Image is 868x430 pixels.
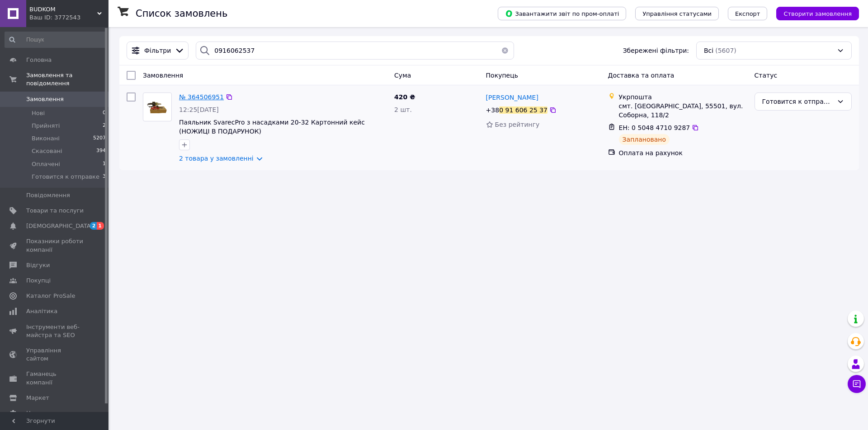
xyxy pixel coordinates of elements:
span: BUDKOM [29,5,97,14]
a: [PERSON_NAME] [486,93,538,102]
span: Нові [32,109,45,117]
div: Укрпошта [619,92,747,102]
span: Cума [394,72,411,79]
div: смт. [GEOGRAPHIC_DATA], 55501, вул. Соборна, 118/2 [619,102,747,120]
span: 12:25[DATE] [179,106,219,113]
span: Прийняті [32,122,60,130]
span: Показники роботи компанії [26,237,84,254]
span: Замовлення [26,95,64,103]
span: Аналітика [26,307,57,315]
span: Головна [26,56,52,64]
span: Експорт [735,10,760,17]
span: (5607) [715,47,736,54]
button: Чат з покупцем [848,375,866,393]
a: Паяльник SvarecPro з насадками 20-32 Картонний кейс (НОЖИЦІ В ПОДАРУНОК) [179,119,365,135]
span: Завантажити звіт по пром-оплаті [505,9,619,18]
span: Створити замовлення [783,10,852,17]
button: Створити замовлення [776,7,859,20]
h1: Список замовлень [136,8,227,19]
span: Виконані [32,134,60,143]
span: Замовлення та повідомлення [26,71,108,88]
span: 3 [103,173,106,181]
input: Пошук за номером замовлення, ПІБ покупця, номером телефону, Email, номером накладної [196,42,514,60]
span: ЕН: 0 5048 4710 9287 [619,124,690,131]
span: 394 [96,147,106,155]
span: Відгуки [26,261,50,269]
span: Всі [704,46,713,55]
span: Скасовані [32,147,62,155]
span: Повідомлення [26,191,70,199]
a: № 364506951 [179,93,224,101]
a: Створити замовлення [767,9,859,17]
span: 1 [103,160,106,168]
div: Заплановано [619,134,670,145]
div: Готовится к отправке [762,97,833,106]
span: Каталог ProSale [26,292,75,300]
span: Готовится к отправке [32,173,99,181]
img: Фото товару [143,101,171,113]
span: 0 [103,109,106,117]
input: Пошук [5,32,107,48]
span: Покупці [26,277,51,285]
div: 0 91 606 25 37 [499,106,547,114]
span: Без рейтингу [495,121,540,128]
span: 2 шт. [394,106,412,113]
span: Статус [755,72,778,79]
span: [PERSON_NAME] [486,94,538,101]
span: Товари та послуги [26,207,84,215]
span: Доставка та оплата [608,72,675,79]
div: Ваш ID: 3772543 [29,14,108,22]
span: Налаштування [26,409,72,417]
a: Фото товару [143,92,172,121]
div: Оплата на рахунок [619,148,747,157]
span: 2 [90,222,97,230]
a: 2 товара у замовленні [179,155,254,162]
div: +38 [484,104,549,116]
span: Маркет [26,394,49,402]
span: 420 ₴ [394,93,415,101]
button: Очистить [496,42,514,60]
span: Замовлення [143,72,183,79]
span: Покупець [486,72,518,79]
span: 2 [103,122,106,130]
span: 5207 [93,134,106,143]
button: Управління статусами [635,7,719,20]
span: [DEMOGRAPHIC_DATA] [26,222,93,230]
button: Завантажити звіт по пром-оплаті [498,7,626,20]
span: Збережені фільтри: [623,46,689,55]
span: 1 [97,222,104,230]
button: Експорт [728,7,768,20]
span: Управління статусами [642,10,712,17]
span: Гаманець компанії [26,370,84,386]
span: Управління сайтом [26,347,84,363]
span: Фільтри [144,46,171,55]
span: Інструменти веб-майстра та SEO [26,323,84,339]
span: Оплачені [32,160,60,168]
